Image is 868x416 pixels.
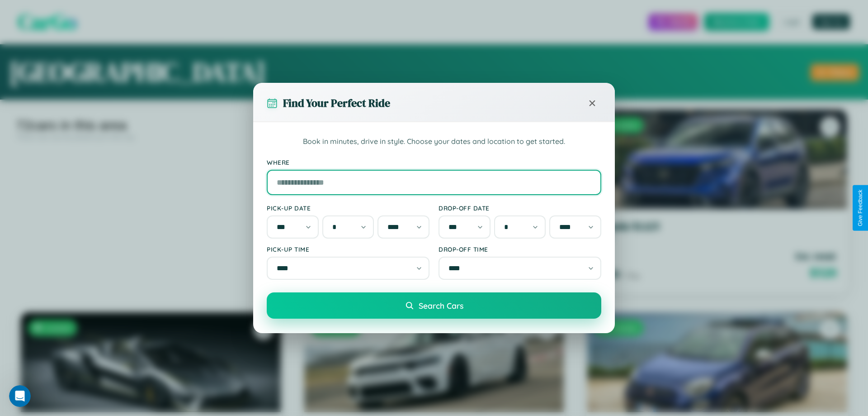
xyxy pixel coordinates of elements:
[439,245,601,253] label: Drop-off Time
[439,204,601,212] label: Drop-off Date
[267,204,429,212] label: Pick-up Date
[267,292,601,319] button: Search Cars
[267,158,601,166] label: Where
[267,136,601,148] p: Book in minutes, drive in style. Choose your dates and location to get started.
[283,96,390,110] h3: Find Your Perfect Ride
[419,301,463,311] span: Search Cars
[267,245,429,253] label: Pick-up Time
